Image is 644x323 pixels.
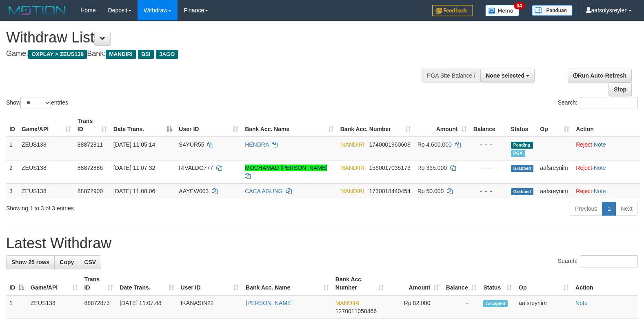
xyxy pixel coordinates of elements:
span: Rp 4.600.000 [417,141,452,148]
td: ZEUS138 [18,137,74,160]
th: Amount: activate to sort column ascending [387,272,443,295]
span: OXPLAY > ZEUS138 [28,50,87,59]
button: None selected [480,69,535,82]
th: Action [573,114,640,137]
span: Pending [511,142,533,149]
img: MOTION_logo.png [6,4,68,16]
th: Bank Acc. Number: activate to sort column ascending [337,114,414,137]
td: [DATE] 11:07:48 [116,295,177,319]
div: - - - [473,187,504,195]
span: Show 25 rows [11,259,49,265]
div: PGA Site Balance / [422,69,480,82]
td: - [442,295,480,319]
span: Copy 1270011058466 to clipboard [335,308,377,314]
span: [DATE] 11:05:14 [113,141,155,148]
a: CACA AGUNG [245,188,283,194]
th: User ID: activate to sort column ascending [175,114,242,137]
td: · [573,160,640,183]
span: 34 [514,2,525,9]
th: Bank Acc. Name: activate to sort column ascending [242,114,337,137]
span: MANDIRI [340,165,364,171]
td: 1 [6,295,27,319]
span: BSI [138,50,154,59]
span: MANDIRI [106,50,136,59]
h1: Latest Withdraw [6,235,638,252]
a: Reject [576,141,592,148]
th: Date Trans.: activate to sort column descending [110,114,176,137]
th: Status: activate to sort column ascending [480,272,515,295]
span: RIVALDO777 [179,165,213,171]
td: IKANASIN22 [178,295,243,319]
th: Action [572,272,638,295]
a: HENDRA [245,141,269,148]
a: Reject [576,165,592,171]
a: CSV [79,255,101,269]
label: Search: [558,255,638,267]
a: Next [615,202,638,216]
span: 88872886 [78,165,103,171]
span: Copy 1560017035173 to clipboard [369,165,411,171]
span: [DATE] 11:08:06 [113,188,155,194]
a: Previous [570,202,602,216]
th: Bank Acc. Number: activate to sort column ascending [332,272,387,295]
span: [DATE] 11:07:32 [113,165,155,171]
th: Game/API: activate to sort column ascending [27,272,81,295]
div: - - - [473,164,504,172]
td: Rp 82,000 [387,295,443,319]
td: · [573,183,640,198]
span: MANDIRI [340,141,364,148]
span: Grabbed [511,165,534,172]
span: Rp 50.000 [417,188,444,194]
a: Stop [608,82,632,96]
span: Rp 335.000 [417,165,447,171]
span: Copy [60,259,74,265]
td: aafsreynim [515,295,572,319]
a: Note [594,141,606,148]
a: Note [594,188,606,194]
span: 88872900 [78,188,103,194]
span: 88872811 [78,141,103,148]
td: 3 [6,183,18,198]
div: - - - [473,140,504,149]
span: MANDIRI [340,188,364,194]
a: Show 25 rows [6,255,55,269]
span: Copy 1740001960608 to clipboard [369,141,411,148]
span: Copy 1730018440454 to clipboard [369,188,411,194]
th: Balance: activate to sort column ascending [442,272,480,295]
a: Run Auto-Refresh [568,69,632,82]
th: Bank Acc. Name: activate to sort column ascending [242,272,332,295]
td: 1 [6,137,18,160]
span: None selected [486,72,524,79]
td: 2 [6,160,18,183]
span: Grabbed [511,188,534,195]
img: panduan.png [532,5,573,16]
select: Showentries [20,97,51,109]
label: Search: [558,97,638,109]
th: Trans ID: activate to sort column ascending [81,272,117,295]
h1: Withdraw List [6,29,421,46]
a: Note [575,300,588,306]
th: Date Trans.: activate to sort column ascending [116,272,177,295]
span: CSV [84,259,96,265]
td: · [573,137,640,160]
span: AAYEW003 [179,188,209,194]
th: Op: activate to sort column ascending [515,272,572,295]
label: Show entries [6,97,68,109]
span: Accepted [483,300,508,307]
th: Status [508,114,537,137]
span: MANDIRI [335,300,360,306]
span: Marked by aafsolysreylen [511,150,525,157]
th: Amount: activate to sort column ascending [414,114,470,137]
td: ZEUS138 [18,160,74,183]
a: Copy [54,255,79,269]
span: JAGO [156,50,178,59]
span: S4YUR55 [179,141,204,148]
a: MOCHAMAD [PERSON_NAME] [245,165,327,171]
td: 88872873 [81,295,117,319]
th: Game/API: activate to sort column ascending [18,114,74,137]
td: ZEUS138 [18,183,74,198]
th: ID: activate to sort column descending [6,272,27,295]
img: Button%20Memo.svg [485,5,520,16]
input: Search: [580,97,638,109]
a: 1 [602,202,616,216]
